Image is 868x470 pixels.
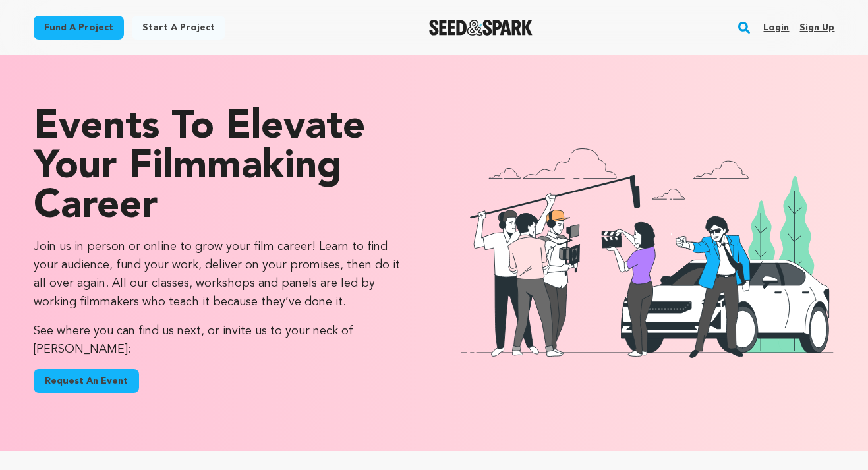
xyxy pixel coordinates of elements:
[461,108,835,398] img: event illustration
[34,237,408,311] p: Join us in person or online to grow your film career! Learn to find your audience, fund your work...
[34,322,408,359] p: See where you can find us next, or invite us to your neck of [PERSON_NAME]:
[34,369,139,393] button: Request An Event
[132,16,225,40] a: Start a project
[763,17,789,38] a: Login
[429,20,533,36] a: Seed&Spark Homepage
[34,16,124,40] a: Fund a project
[34,108,408,227] p: Events to elevate your filmmaking career
[429,20,533,36] img: Seed&Spark Logo Dark Mode
[799,17,834,38] a: Sign up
